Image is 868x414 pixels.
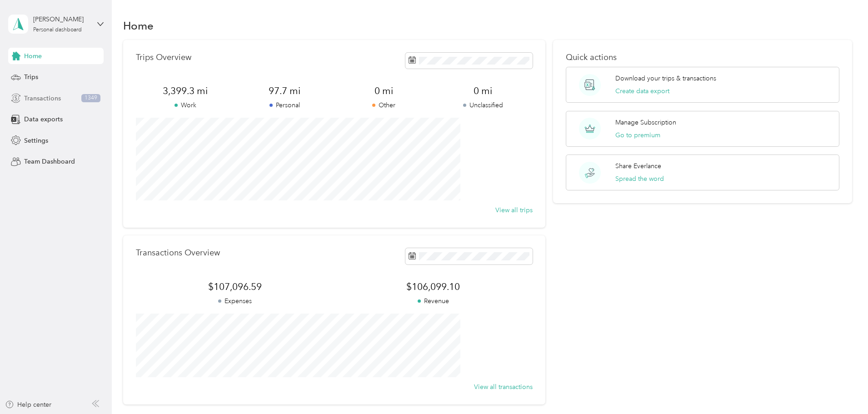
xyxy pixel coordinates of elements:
[33,15,90,24] div: [PERSON_NAME]
[136,85,235,97] span: 3,399.3 mi
[334,100,433,110] p: Other
[24,94,61,103] span: Transactions
[433,100,532,110] p: Unclassified
[433,85,532,97] span: 0 mi
[136,296,334,306] p: Expenses
[334,280,532,293] span: $106,099.10
[24,115,63,124] span: Data exports
[81,94,100,102] span: 1349
[615,118,676,127] p: Manage Subscription
[136,100,235,110] p: Work
[235,85,334,97] span: 97.7 mi
[33,27,82,33] div: Personal dashboard
[136,53,191,62] p: Trips Overview
[334,85,433,97] span: 0 mi
[136,248,220,258] p: Transactions Overview
[334,296,532,306] p: Revenue
[24,72,38,82] span: Trips
[136,280,334,293] span: $107,096.59
[566,53,839,62] p: Quick actions
[123,21,154,30] h1: Home
[817,363,868,414] iframe: Everlance-gr Chat Button Frame
[615,130,660,140] button: Go to premium
[24,136,48,145] span: Settings
[24,51,42,61] span: Home
[615,161,661,171] p: Share Everlance
[615,174,664,184] button: Spread the word
[235,100,334,110] p: Personal
[495,205,533,215] button: View all trips
[24,157,75,166] span: Team Dashboard
[615,86,669,96] button: Create data export
[615,74,716,83] p: Download your trips & transactions
[5,400,51,409] button: Help center
[474,382,533,392] button: View all transactions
